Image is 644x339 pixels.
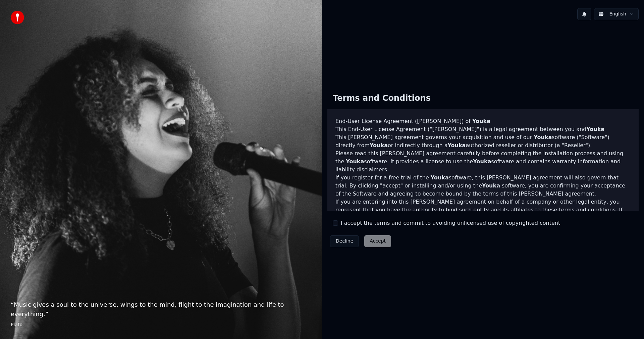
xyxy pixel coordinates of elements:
[370,142,388,149] span: Youka
[482,182,500,189] span: Youka
[335,174,631,198] p: If you register for a free trial of the software, this [PERSON_NAME] agreement will also govern t...
[473,158,491,165] span: Youka
[330,235,359,247] button: Decline
[534,134,552,140] span: Youka
[11,322,311,328] footer: Plato
[431,174,449,181] span: Youka
[327,88,436,109] div: Terms and Conditions
[335,117,631,125] h3: End-User License Agreement ([PERSON_NAME]) of
[335,133,631,150] p: This [PERSON_NAME] agreement governs your acquisition and use of our software ("Software") direct...
[346,158,364,165] span: Youka
[472,118,490,124] span: Youka
[341,219,560,227] label: I accept the terms and commit to avoiding unlicensed use of copyrighted content
[11,11,24,24] img: youka
[11,300,311,319] p: “ Music gives a soul to the universe, wings to the mind, flight to the imagination and life to ev...
[335,150,631,174] p: Please read this [PERSON_NAME] agreement carefully before completing the installation process and...
[447,142,466,149] span: Youka
[586,126,604,132] span: Youka
[335,198,631,230] p: If you are entering into this [PERSON_NAME] agreement on behalf of a company or other legal entit...
[335,125,631,133] p: This End-User License Agreement ("[PERSON_NAME]") is a legal agreement between you and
